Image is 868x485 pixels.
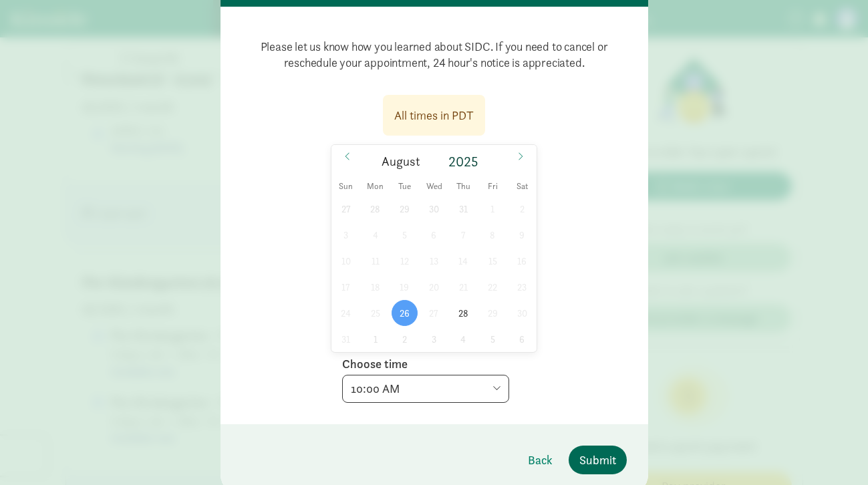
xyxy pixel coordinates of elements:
span: August 26, 2025 [392,300,418,326]
span: Fri [478,182,507,191]
span: August [382,156,420,168]
span: August 28, 2025 [450,300,476,326]
span: Mon [361,182,390,191]
span: Sat [507,182,537,191]
p: Please let us know how you learned about SIDC. If you need to cancel or reschedule your appointme... [242,28,627,82]
span: Back [528,451,553,469]
button: Back [517,446,563,474]
span: Wed [420,182,449,191]
label: Choose time [342,356,408,372]
span: Submit [579,451,616,469]
button: Submit [569,446,627,474]
div: All times in PDT [394,106,474,124]
span: Thu [449,182,478,191]
span: Sun [331,182,361,191]
span: Tue [390,182,420,191]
